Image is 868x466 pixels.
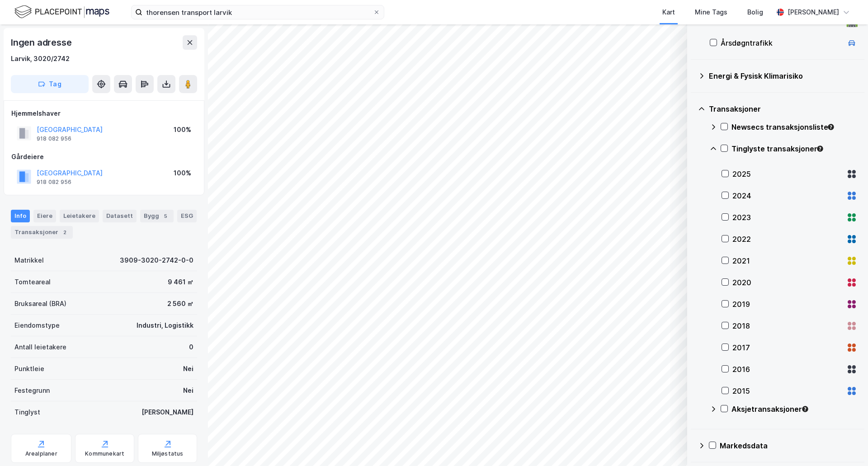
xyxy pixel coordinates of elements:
[846,15,858,27] div: 🛣️
[14,277,51,287] div: Tomteareal
[14,320,60,331] div: Eiendomstype
[14,298,66,309] div: Bruksareal (BRA)
[732,386,843,396] div: 2015
[732,255,843,266] div: 2021
[11,53,70,64] div: Larvik, 3020/2742
[14,342,66,353] div: Antall leietakere
[14,407,40,418] div: Tinglyst
[732,234,843,245] div: 2022
[709,71,857,81] div: Energi & Fysisk Klimarisiko
[11,108,197,119] div: Hjemmelshaver
[731,122,857,132] div: Newsecs transaksjonsliste
[60,228,69,237] div: 2
[732,320,843,331] div: 2018
[85,450,124,457] div: Kommunekart
[709,104,857,114] div: Transaksjoner
[183,363,193,374] div: Nei
[168,277,193,287] div: 9 461 ㎡
[11,210,30,222] div: Info
[823,423,868,466] iframe: Chat Widget
[11,35,73,50] div: Ingen adresse
[161,212,170,221] div: 5
[120,255,193,266] div: 3909-3020-2742-0-0
[174,124,191,135] div: 100%
[721,38,843,48] div: Årsdøgntrafikk
[140,210,174,222] div: Bygg
[25,450,57,457] div: Arealplaner
[732,190,843,201] div: 2024
[732,342,843,353] div: 2017
[177,210,197,222] div: ESG
[731,404,857,414] div: Aksjetransaksjoner
[827,123,835,131] div: Tooltip anchor
[732,364,843,375] div: 2016
[167,298,193,309] div: 2 560 ㎡
[37,179,71,186] div: 918 082 956
[720,440,857,451] div: Markedsdata
[174,168,191,179] div: 100%
[11,75,89,93] button: Tag
[14,385,50,396] div: Festegrunn
[816,145,824,153] div: Tooltip anchor
[37,135,71,142] div: 918 082 956
[14,4,109,20] img: logo.f888ab2527a4732fd821a326f86c7f29.svg
[732,299,843,310] div: 2019
[33,210,56,222] div: Eiere
[11,226,73,239] div: Transaksjoner
[11,151,197,162] div: Gårdeiere
[103,210,137,222] div: Datasett
[189,342,193,353] div: 0
[14,255,44,266] div: Matrikkel
[183,385,193,396] div: Nei
[731,143,857,154] div: Tinglyste transaksjoner
[142,5,373,19] input: Søk på adresse, matrikkel, gårdeiere, leietakere eller personer
[732,212,843,223] div: 2023
[142,407,193,418] div: [PERSON_NAME]
[695,7,727,18] div: Mine Tags
[152,450,184,457] div: Miljøstatus
[662,7,675,18] div: Kart
[14,363,44,374] div: Punktleie
[60,210,99,222] div: Leietakere
[788,7,839,18] div: [PERSON_NAME]
[801,405,809,413] div: Tooltip anchor
[732,169,843,179] div: 2025
[747,7,763,18] div: Bolig
[732,277,843,288] div: 2020
[137,320,193,331] div: Industri, Logistikk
